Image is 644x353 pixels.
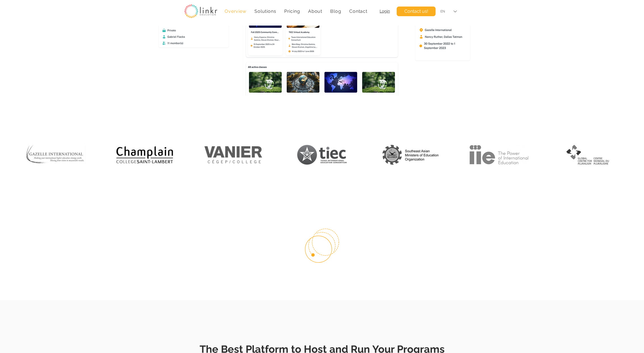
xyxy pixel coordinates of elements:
a: Contact [346,6,370,17]
img: logo_Gazelle.jpg [202,143,265,166]
img: logo_SEAMEO.png [379,143,442,166]
img: logo_Gazelle.jpg [25,143,87,166]
img: Logo_TIEC.png [291,143,353,166]
div: Language Selector: English [436,5,461,18]
img: logo_IIE.png [468,143,530,166]
span: Overview [225,9,246,14]
a: Pricing [281,6,303,17]
img: Logo_GCP.jpg [557,143,619,166]
div: Solutions [252,6,279,17]
span: Solutions [254,9,276,14]
span: About [308,9,322,14]
a: Overview [222,6,249,17]
a: Login [380,9,390,13]
nav: Site [222,6,370,17]
span: Blog [330,9,341,14]
a: Blog [327,6,344,17]
div: EN [440,9,445,14]
span: Contact [349,9,367,14]
span: Pricing [284,9,300,14]
img: linkr_logo_transparentbg.png [184,4,217,18]
div: About [305,6,325,17]
a: Contact us! [397,7,436,16]
img: logo_champlain_college.jpg [114,143,176,166]
span: Contact us! [404,8,428,14]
